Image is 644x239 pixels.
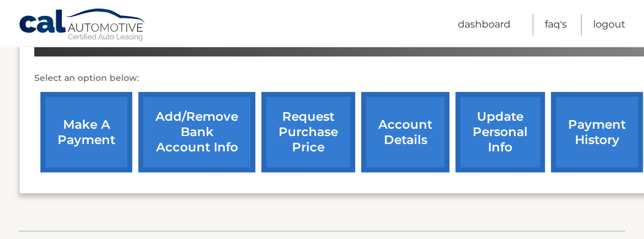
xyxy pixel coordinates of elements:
[40,92,132,172] a: make a payment
[361,92,449,172] a: account details
[261,92,355,172] a: request purchase price
[458,14,511,36] a: Dashboard
[18,8,147,44] a: Cal Automotive
[138,92,255,172] a: Add/Remove bank account info
[551,92,643,172] a: payment history
[593,14,626,36] a: Logout
[545,14,567,36] a: FAQ's
[455,92,545,172] a: update personal info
